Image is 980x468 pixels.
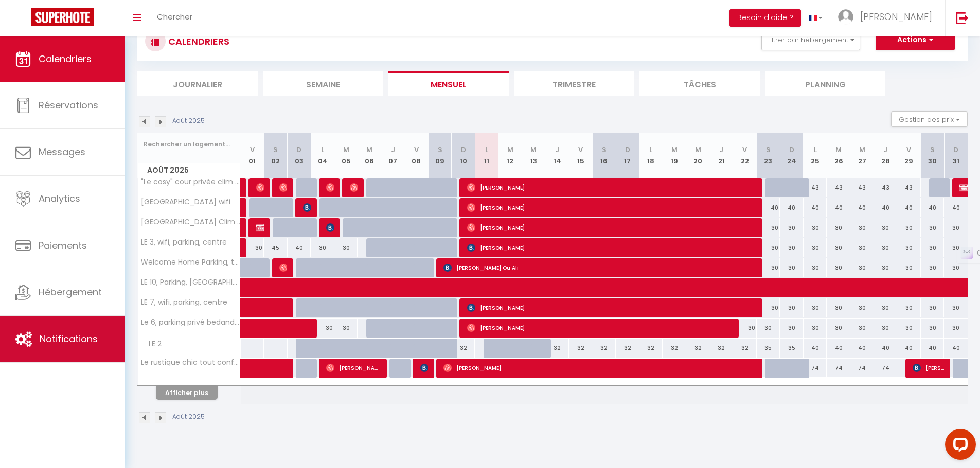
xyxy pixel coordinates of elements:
div: 30 [897,238,921,257]
div: 32 [545,339,569,358]
span: LE 3, wifi, parking, centre [139,238,227,246]
th: 09 [428,133,452,178]
div: 40 [874,339,898,358]
li: Planning [765,71,885,96]
th: 08 [405,133,429,178]
div: 30 [921,238,945,257]
div: 43 [804,178,827,197]
span: [GEOGRAPHIC_DATA] wifi [139,198,230,206]
div: 30 [804,319,827,338]
abbr: M [366,145,372,155]
button: Actions [876,30,955,50]
div: 74 [874,359,898,378]
abbr: V [414,145,419,155]
div: 35 [757,339,780,358]
div: 30 [874,218,898,237]
span: [PERSON_NAME] [256,178,264,197]
div: 30 [850,298,874,317]
div: 30 [874,319,898,338]
th: 24 [780,133,804,178]
th: 28 [874,133,898,178]
div: 30 [827,298,850,317]
span: [PERSON_NAME] [326,178,334,197]
span: [PERSON_NAME] N'Daw [256,218,264,237]
div: 32 [686,339,710,358]
abbr: M [530,145,537,155]
div: 32 [592,339,616,358]
div: 32 [663,339,686,358]
h3: CALENDRIERS [166,30,229,53]
div: 30 [780,218,804,237]
abbr: S [766,145,771,155]
div: 30 [241,238,264,257]
div: 30 [944,218,968,237]
div: 43 [850,178,874,197]
div: 30 [921,319,945,338]
th: 31 [944,133,968,178]
a: [PERSON_NAME] [241,198,246,218]
span: [PERSON_NAME] [467,218,759,237]
abbr: D [461,145,466,155]
th: 03 [288,133,311,178]
abbr: M [695,145,701,155]
div: 30 [921,258,945,277]
span: LE 7, wifi, parking, centre [139,298,227,306]
abbr: L [814,145,817,155]
abbr: J [883,145,887,155]
div: 30 [311,238,334,257]
div: 30 [874,298,898,317]
span: [PERSON_NAME] [860,10,932,23]
div: 40 [921,339,945,358]
abbr: S [602,145,607,155]
div: 30 [780,298,804,317]
th: 25 [804,133,827,178]
div: 45 [264,238,288,257]
div: 40 [874,198,898,217]
abbr: L [649,145,652,155]
span: [PERSON_NAME] [279,178,287,197]
div: 40 [850,198,874,217]
div: 40 [827,339,850,358]
div: 30 [780,319,804,338]
abbr: J [719,145,723,155]
div: 40 [944,198,968,217]
span: [PERSON_NAME] [467,298,759,317]
th: 19 [663,133,686,178]
div: 43 [897,178,921,197]
div: 30 [827,319,850,338]
abbr: S [438,145,442,155]
li: Journalier [137,71,258,96]
li: Trimestre [514,71,634,96]
abbr: D [789,145,794,155]
abbr: D [953,145,958,155]
span: [PERSON_NAME] [279,258,287,277]
div: 43 [874,178,898,197]
span: Hébergement [39,286,102,298]
div: 30 [757,298,780,317]
th: 26 [827,133,850,178]
p: Août 2025 [172,412,205,422]
a: [PERSON_NAME] [241,178,246,198]
div: 30 [850,238,874,257]
button: Besoin d'aide ? [729,9,801,27]
button: Filtrer par hébergement [761,30,860,50]
abbr: D [296,145,301,155]
div: 30 [804,298,827,317]
th: 21 [709,133,733,178]
th: 30 [921,133,945,178]
div: 40 [288,238,311,257]
input: Rechercher un logement... [144,135,235,154]
abbr: M [507,145,513,155]
div: 40 [827,198,850,217]
a: [PERSON_NAME] [241,218,246,238]
th: 15 [569,133,593,178]
div: 74 [804,359,827,378]
span: [PERSON_NAME] [303,198,311,217]
div: 30 [874,238,898,257]
span: Paiements [39,239,87,252]
span: Welcome Home Parking, terrasse [139,258,242,266]
th: 12 [498,133,522,178]
div: 74 [850,359,874,378]
th: 06 [358,133,381,178]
